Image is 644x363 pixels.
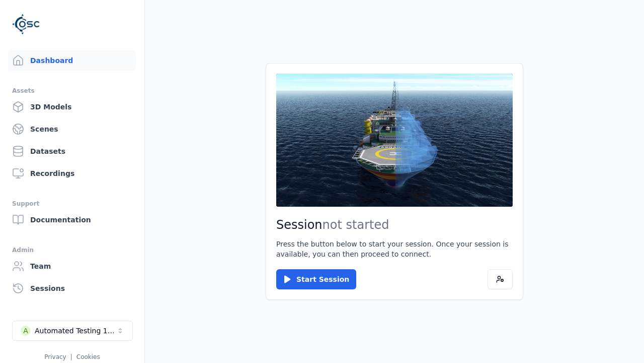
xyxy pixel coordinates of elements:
button: Start Session [276,269,356,289]
p: Press the button below to start your session. Once your session is available, you can then procee... [276,239,513,259]
span: not started [323,218,389,232]
a: Sessions [8,278,136,298]
span: | [70,353,72,360]
div: Support [12,198,132,210]
img: Logo [12,10,40,38]
a: 3D Models [8,97,136,117]
a: Privacy [44,353,66,360]
a: Datasets [8,141,136,161]
a: Cookies [76,353,100,360]
div: Automated Testing 1 - Playwright [35,326,116,336]
a: Team [8,256,136,276]
a: Recordings [8,163,136,184]
a: Documentation [8,210,136,230]
div: Assets [12,85,132,97]
a: Dashboard [8,50,136,71]
button: Select a workspace [12,321,133,341]
a: Scenes [8,119,136,139]
h2: Session [276,217,513,233]
div: A [21,326,31,336]
div: Admin [12,244,132,256]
